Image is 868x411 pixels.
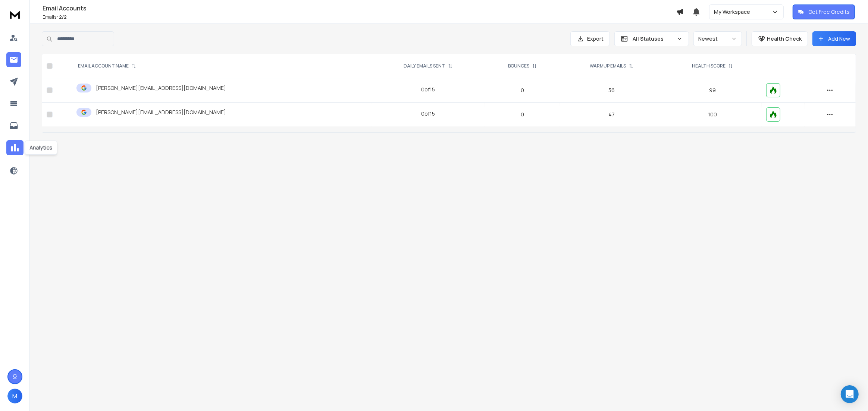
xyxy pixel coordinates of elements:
[421,86,435,93] div: 0 of 15
[43,4,676,13] h1: Email Accounts
[793,4,855,19] button: Get Free Credits
[663,103,762,127] td: 100
[43,14,676,20] p: Emails :
[78,63,136,69] div: EMAIL ACCOUNT NAME
[7,389,22,404] button: M
[767,35,802,43] p: Health Check
[508,63,529,69] p: BOUNCES
[590,63,626,69] p: WARMUP EMAILS
[96,109,226,116] p: [PERSON_NAME][EMAIL_ADDRESS][DOMAIN_NAME]
[812,31,856,46] button: Add New
[570,31,610,46] button: Export
[25,141,57,155] div: Analytics
[59,14,67,20] span: 2 / 2
[841,385,859,403] div: Open Intercom Messenger
[560,78,663,103] td: 36
[489,111,555,118] p: 0
[752,31,808,46] button: Health Check
[714,8,753,16] p: My Workspace
[808,8,850,16] p: Get Free Credits
[693,31,742,46] button: Newest
[489,87,555,94] p: 0
[663,78,762,103] td: 99
[633,35,674,43] p: All Statuses
[7,7,22,21] img: logo
[560,103,663,127] td: 47
[421,110,435,117] div: 0 of 15
[96,84,226,92] p: [PERSON_NAME][EMAIL_ADDRESS][DOMAIN_NAME]
[404,63,445,69] p: DAILY EMAILS SENT
[692,63,726,69] p: HEALTH SCORE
